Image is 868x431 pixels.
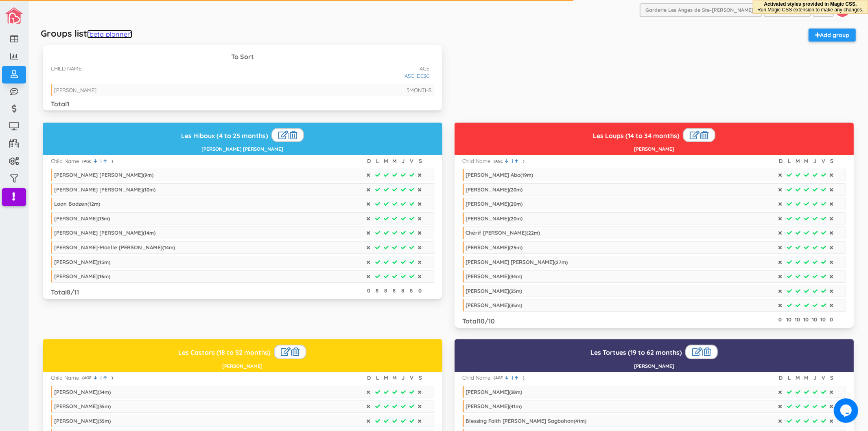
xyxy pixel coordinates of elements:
span: 35 [511,302,516,308]
div: 8 [374,287,380,295]
div: Loan Bodzen [54,200,100,207]
div: D [366,374,372,382]
span: 41 [576,418,581,424]
img: image [5,7,23,24]
div: 8 [383,287,389,295]
span: | [98,375,103,380]
span: ( m) [509,389,523,395]
span: AGE [496,158,505,164]
span: 8 [67,288,70,296]
a: | [94,158,103,164]
a: | [505,158,515,164]
span: 20 [511,187,517,193]
div: 10 [803,316,809,323]
div: Child Name [463,157,491,165]
h5: [PERSON_NAME] [458,363,851,369]
div: [PERSON_NAME] [PERSON_NAME] [466,259,568,265]
span: ( m) [509,244,523,251]
div: Child Name [51,374,79,382]
h3: Total /10 [463,318,495,325]
div: V [409,374,415,382]
div: CHILD NAME [45,65,341,73]
div: 8 [391,287,398,295]
div: 0 [777,316,783,323]
span: ( m) [521,172,533,178]
div: M [392,374,398,382]
span: ( m) [98,273,110,279]
span: AGE [496,375,505,381]
span: 38 [511,389,516,395]
div: [PERSON_NAME] [466,215,523,222]
span: ( m) [509,288,523,294]
div: | [685,345,718,359]
div: V [820,157,826,165]
div: V [820,374,826,382]
span: 1 [67,100,69,108]
span: 34 [511,273,516,279]
div: [PERSON_NAME] [PERSON_NAME] [54,229,155,236]
span: 20 [511,201,517,207]
span: ( m) [98,418,111,424]
div: [PERSON_NAME] [466,302,523,308]
div: J [400,157,407,165]
div: [PERSON_NAME] [54,418,111,424]
div: 10 [811,316,818,323]
div: 8 [400,287,406,295]
span: 12 [89,201,94,207]
span: ( m) [87,201,100,207]
div: [PERSON_NAME] [PERSON_NAME] [54,186,155,193]
h3: Les Tortues (19 to 62 months) [458,345,851,359]
span: 20 [511,215,517,222]
div: 0 [417,287,423,295]
div: [PERSON_NAME]-Maelle [PERSON_NAME] [54,244,175,251]
span: 15 [99,259,104,265]
div: J [812,374,818,382]
span: 14 [144,230,149,236]
span: 10 [479,317,485,325]
div: | [683,128,715,143]
div: L [786,157,792,165]
span: 35 [99,403,105,409]
div: [PERSON_NAME] [466,186,523,193]
div: V [409,157,415,165]
div: [PERSON_NAME] [54,87,96,93]
div: S [829,157,835,165]
a: Add group [809,29,856,42]
span: 5 [407,87,410,93]
div: [PERSON_NAME] [466,273,523,279]
span: 13 [99,215,104,222]
span: ( m) [574,418,587,424]
div: [PERSON_NAME] [54,403,111,409]
span: 27 [556,259,562,265]
div: [PERSON_NAME] [54,259,110,265]
span: ( m) [98,389,111,395]
span: ) [112,158,113,164]
span: ( m) [509,215,523,222]
div: S [829,374,835,382]
div: S [418,374,424,382]
div: 8 [409,287,415,295]
div: M [383,157,389,165]
span: ( m) [143,172,153,178]
span: 25 [511,244,517,251]
span: ( m) [143,187,155,193]
div: Child Name [51,157,79,165]
div: D [366,157,372,165]
div: L [375,157,381,165]
span: 16 [99,273,104,279]
span: ( m) [98,403,111,409]
span: ) [112,375,113,381]
span: ) [523,375,525,381]
span: 22 [529,230,534,236]
h3: Total [51,101,69,108]
span: | [510,158,515,164]
div: Activated styles provided in Magic CSS. [757,1,864,13]
div: | [274,345,306,359]
div: [PERSON_NAME] [PERSON_NAME] [54,172,153,178]
h5: [PERSON_NAME] [458,146,851,152]
div: Blessing Faith [PERSON_NAME] Sagbohan [466,418,587,424]
span: 19 [523,172,527,178]
div: [PERSON_NAME] [54,215,110,222]
div: [PERSON_NAME] [466,403,522,409]
div: M [803,374,809,382]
